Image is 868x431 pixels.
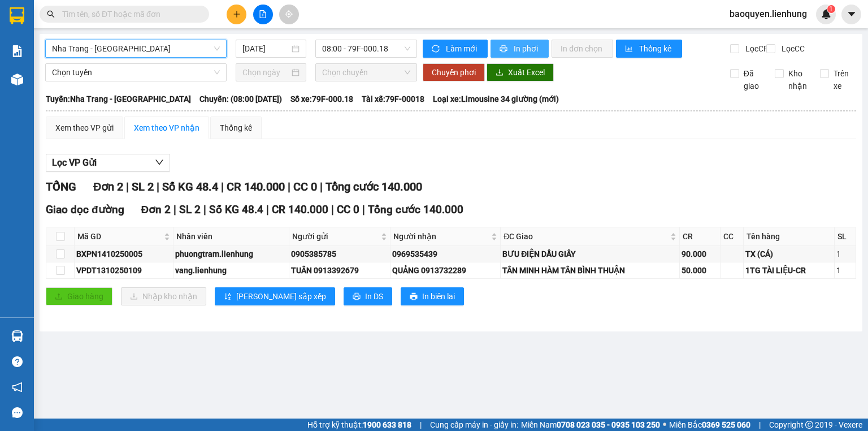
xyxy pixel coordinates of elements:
span: | [759,419,761,431]
span: | [266,203,269,216]
span: Miền Nam [521,419,660,431]
span: Hỗ trợ kỹ thuật: [307,419,411,431]
img: warehouse-icon [11,330,23,342]
span: Thống kê [639,42,673,55]
th: Nhân viên [173,227,289,246]
div: Xem theo VP nhận [134,122,199,134]
span: CC 0 [293,180,317,193]
span: caret-down [847,9,857,19]
span: Đơn 2 [93,180,123,193]
span: Xuất Excel [508,66,545,79]
span: In DS [365,290,383,303]
span: sync [432,45,441,54]
span: | [203,203,206,216]
span: plus [233,10,241,18]
span: Số KG 48.4 [209,203,263,216]
div: 0969535439 [392,248,498,260]
span: | [126,180,129,193]
span: download [496,68,504,77]
div: VPDT1310250109 [76,264,171,277]
button: aim [279,5,299,24]
span: Tổng cước 140.000 [368,203,463,216]
button: plus [227,5,246,24]
span: SL 2 [132,180,154,193]
span: Giao dọc đường [46,203,124,216]
span: Đơn 2 [141,203,171,216]
button: Chuyển phơi [423,63,485,81]
span: copyright [805,421,813,429]
button: downloadXuất Excel [487,63,554,81]
span: Người gửi [292,230,379,243]
span: TỔNG [46,180,76,193]
div: BXPN1410250005 [76,248,171,260]
div: vang.lienhung [175,264,287,277]
span: message [12,407,23,418]
span: Trên xe [829,67,857,92]
span: | [221,180,224,193]
input: 14/10/2025 [242,42,289,55]
button: In đơn chọn [552,40,613,58]
sup: 1 [827,5,835,13]
img: icon-new-feature [821,9,831,19]
span: | [331,203,334,216]
span: bar-chart [625,45,635,54]
span: In phơi [514,42,540,55]
span: printer [500,45,509,54]
span: baoquyen.lienhung [721,7,816,21]
span: Nha Trang - Bình Dương [52,40,220,57]
div: 1 [836,248,854,260]
span: | [420,419,422,431]
span: [PERSON_NAME] sắp xếp [236,290,326,303]
button: caret-down [841,5,861,24]
button: printerIn phơi [491,40,549,58]
span: ĐC Giao [504,230,667,243]
th: CR [680,227,721,246]
td: BXPN1410250005 [75,246,173,262]
span: Lọc CR [741,42,770,55]
button: printerIn DS [344,287,392,305]
span: CC 0 [337,203,359,216]
div: Thống kê [220,122,252,134]
span: Cung cấp máy in - giấy in: [430,419,518,431]
div: BƯU ĐIỆN DẦU GIÂY [502,248,677,260]
span: Tổng cước 140.000 [325,180,422,193]
button: syncLàm mới [423,40,488,58]
span: CR 140.000 [227,180,285,193]
span: search [47,10,55,18]
div: TÂN MINH HÀM TÂN BÌNH THUẬN [502,264,677,277]
span: Lọc VP Gửi [52,156,97,170]
span: SL 2 [179,203,201,216]
span: Tài xế: 79F-00018 [362,93,424,105]
input: Tìm tên, số ĐT hoặc mã đơn [62,8,196,20]
span: question-circle [12,356,23,367]
div: 0905385785 [291,248,388,260]
span: | [157,180,159,193]
strong: 0369 525 060 [702,420,750,429]
span: Lọc CC [777,42,806,55]
div: QUẢNG 0913732289 [392,264,498,277]
div: 90.000 [682,248,718,260]
span: Mã GD [77,230,162,243]
button: printerIn biên lai [401,287,464,305]
div: TUÂN 0913392679 [291,264,388,277]
input: Chọn ngày [242,66,289,79]
span: | [288,180,290,193]
div: TX (CÁ) [745,248,832,260]
span: | [173,203,176,216]
span: down [155,158,164,167]
span: Người nhận [393,230,489,243]
img: logo-vxr [10,7,24,24]
span: Chọn tuyến [52,64,220,81]
span: notification [12,382,23,393]
div: 1TG TÀI LIỆU-CR [745,264,832,277]
span: aim [285,10,293,18]
button: uploadGiao hàng [46,287,112,305]
span: | [320,180,323,193]
th: CC [721,227,744,246]
span: | [362,203,365,216]
span: sort-ascending [224,292,232,301]
span: file-add [259,10,267,18]
button: sort-ascending[PERSON_NAME] sắp xếp [215,287,335,305]
th: Tên hàng [744,227,835,246]
span: Kho nhận [784,67,811,92]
